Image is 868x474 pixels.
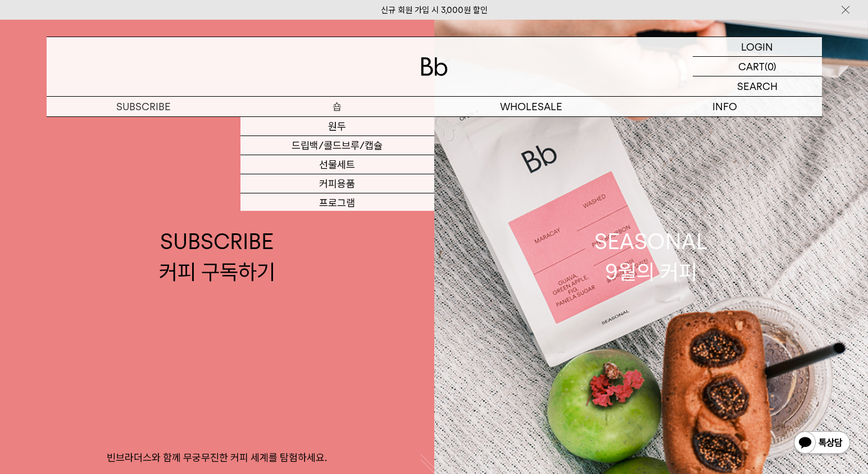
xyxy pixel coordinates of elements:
[240,193,434,213] a: 프로그램
[738,57,765,76] p: CART
[434,97,628,116] p: WHOLESALE
[421,57,448,76] img: 로고
[381,5,488,15] a: 신규 회원 가입 시 3,000원 할인
[628,97,822,116] p: INFO
[159,227,275,286] div: SUBSCRIBE 커피 구독하기
[240,136,434,155] a: 드립백/콜드브루/캡슐
[793,430,851,457] img: 카카오톡 채널 1:1 채팅 버튼
[240,155,434,174] a: 선물세트
[47,97,240,116] a: SUBSCRIBE
[594,227,708,286] div: SEASONAL 9월의 커피
[240,97,434,116] a: 숍
[240,174,434,193] a: 커피용품
[240,117,434,136] a: 원두
[765,57,776,76] p: (0)
[693,57,822,76] a: CART (0)
[737,76,778,96] p: SEARCH
[741,37,773,56] p: LOGIN
[693,37,822,57] a: LOGIN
